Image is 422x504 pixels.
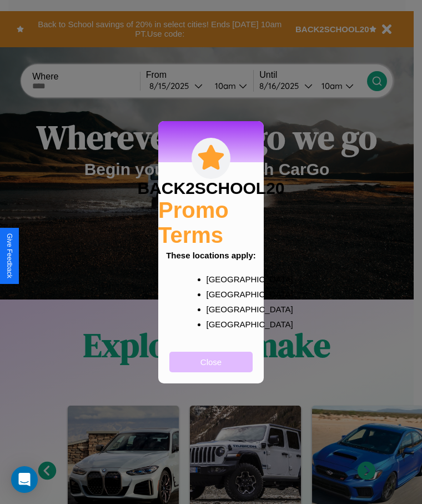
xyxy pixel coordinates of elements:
b: These locations apply: [166,251,256,260]
p: [GEOGRAPHIC_DATA] [207,302,238,317]
h2: Promo Terms [158,198,264,248]
button: Close [169,352,253,372]
p: [GEOGRAPHIC_DATA] [207,272,238,287]
p: [GEOGRAPHIC_DATA] [207,287,238,302]
p: [GEOGRAPHIC_DATA] [207,317,238,332]
h3: BACK2SCHOOL20 [137,179,284,198]
div: Open Intercom Messenger [11,466,38,493]
div: Give Feedback [6,233,13,278]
